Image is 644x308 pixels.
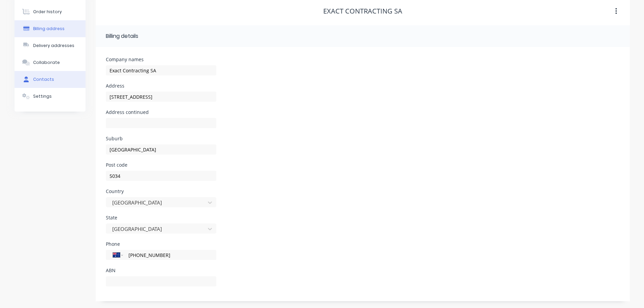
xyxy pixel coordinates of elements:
[33,9,62,15] div: Order history
[106,84,216,88] div: Address
[15,88,86,105] button: Settings
[15,3,86,20] button: Order history
[15,37,86,54] button: Delivery addresses
[106,242,216,246] div: Phone
[323,7,402,15] div: Exact Contracting SA
[106,163,216,167] div: Post code
[106,215,216,220] div: State
[106,268,216,273] div: ABN
[106,136,216,141] div: Suburb
[106,189,216,194] div: Country
[15,20,86,37] button: Billing address
[106,110,216,115] div: Address continued
[33,60,60,66] div: Collaborate
[15,71,86,88] button: Contacts
[33,93,52,99] div: Settings
[33,76,54,82] div: Contacts
[106,32,138,40] div: Billing details
[33,26,65,32] div: Billing address
[33,43,74,49] div: Delivery addresses
[15,54,86,71] button: Collaborate
[106,57,216,62] div: Company names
